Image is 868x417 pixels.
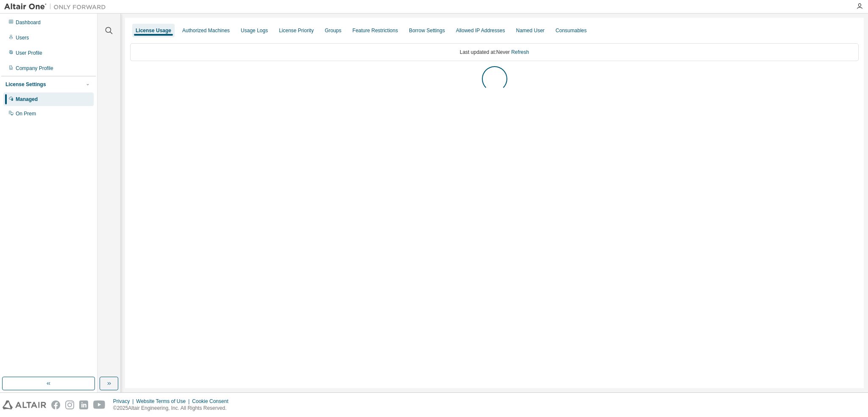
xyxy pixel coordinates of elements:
[16,50,42,56] div: User Profile
[16,65,53,72] div: Company Profile
[511,49,529,55] a: Refresh
[113,398,136,405] div: Privacy
[192,398,233,405] div: Cookie Consent
[456,27,505,34] div: Allowed IP Addresses
[4,3,110,11] img: Altair One
[325,27,341,34] div: Groups
[279,27,314,34] div: License Priority
[409,27,445,34] div: Borrow Settings
[113,405,234,412] p: © 2025 Altair Engineering, Inc. All Rights Reserved.
[130,43,859,61] div: Last updated at: Never
[93,400,106,409] img: youtube.svg
[79,400,88,409] img: linkedin.svg
[16,34,29,41] div: Users
[16,110,36,117] div: On Prem
[3,400,46,409] img: altair_logo.svg
[556,27,587,34] div: Consumables
[182,27,230,34] div: Authorized Machines
[51,400,60,409] img: facebook.svg
[6,81,46,88] div: License Settings
[241,27,268,34] div: Usage Logs
[516,27,544,34] div: Named User
[136,398,192,405] div: Website Terms of Use
[353,27,398,34] div: Feature Restrictions
[16,96,38,103] div: Managed
[65,400,74,409] img: instagram.svg
[16,19,41,26] div: Dashboard
[136,27,171,34] div: License Usage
